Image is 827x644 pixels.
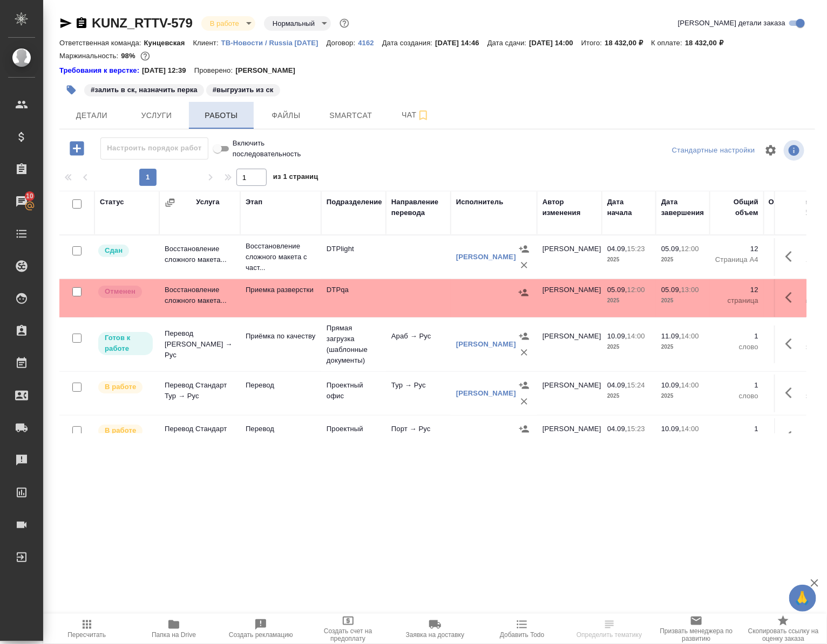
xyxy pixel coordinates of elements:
button: Назначить [516,241,532,257]
p: [DATE] 14:46 [435,39,487,47]
p: 12 [769,244,823,254]
button: Здесь прячутся важные кнопки [779,244,805,269]
span: Папка на Drive [152,631,196,639]
td: Проектный офис [321,418,386,456]
span: Заявка на доставку [406,631,464,639]
p: 2025 [661,342,704,352]
p: 15:23 [627,245,645,253]
td: [PERSON_NAME] [537,375,602,412]
p: Перевод [246,424,316,434]
td: [PERSON_NAME] [537,326,602,363]
div: Исполнитель выполняет работу [97,424,154,438]
div: Менеджер проверил работу исполнителя, передает ее на следующий этап [97,244,154,258]
p: 10.09, [661,425,681,433]
span: залить в ск, назначить перка [83,85,205,94]
td: [PERSON_NAME] [537,238,602,276]
p: 04.09, [607,381,627,389]
button: Здесь прячутся важные кнопки [779,424,805,449]
p: 4162 [358,39,382,47]
p: 05.09, [661,286,681,294]
p: 15:23 [627,425,645,433]
a: [PERSON_NAME] [456,389,516,397]
div: Статус [100,197,124,207]
p: 14:00 [681,425,699,433]
a: [PERSON_NAME] [456,433,516,441]
p: Готов к работе [105,333,146,354]
p: 14:00 [681,332,699,340]
svg: Подписаться [417,109,430,122]
div: Нажми, чтобы открыть папку с инструкцией [59,65,142,76]
p: Маржинальность: [59,52,121,60]
p: 1 [769,331,823,342]
p: 2025 [661,254,704,265]
button: Призвать менеджера по развитию [653,614,740,644]
p: слово [715,391,758,401]
p: Клиент: [193,39,221,47]
p: 15:24 [627,381,645,389]
p: Дата сдачи: [487,39,529,47]
button: Папка на Drive [130,614,217,644]
button: Скопировать ссылку на оценку заказа [740,614,827,644]
button: Заявка на доставку [391,614,478,644]
p: #залить в ск, назначить перка [91,85,198,95]
p: Итого: [581,39,605,47]
span: 10 [19,191,40,202]
div: split button [669,142,758,159]
td: Проектный офис [321,375,386,412]
td: Перевод Стандарт Тур → Рус [159,375,240,412]
p: 1 [715,331,758,342]
a: Требования к верстке: [59,65,142,76]
p: Восстановление сложного макета с част... [246,241,316,273]
td: Тур → Рус [386,375,451,412]
a: 10 [3,188,40,215]
a: [PERSON_NAME] [456,253,516,261]
span: Создать рекламацию [229,631,293,639]
div: Направление перевода [391,197,445,218]
p: 1 [769,424,823,434]
span: Добавить Todo [500,631,544,639]
button: Добавить Todo [479,614,566,644]
button: Создать рекламацию [218,614,304,644]
td: DTPqa [321,279,386,317]
span: выгрузить из ск [205,85,281,94]
td: Восстановление сложного макета... [159,279,240,317]
div: Исполнитель выполняет работу [97,380,154,394]
div: В работе [264,16,331,31]
div: Услуга [196,197,219,207]
p: К оплате: [651,39,685,47]
p: слово [769,342,823,352]
p: Договор: [327,39,358,47]
span: Призвать менеджера по развитию [659,627,733,642]
button: Удалить [516,257,532,273]
p: [DATE] 14:00 [529,39,581,47]
button: Здесь прячутся важные кнопки [779,285,805,310]
a: 4162 [358,38,382,47]
p: 10.09, [607,332,627,340]
p: Дата создания: [382,39,435,47]
span: Настроить таблицу [758,137,784,163]
p: 2025 [607,342,650,352]
button: Удалить [516,393,532,410]
p: Ответственная команда: [59,39,144,47]
div: Исполнитель [456,197,504,207]
p: страница [769,295,823,306]
p: 2025 [661,391,704,401]
button: Создать счет на предоплату [304,614,391,644]
button: Скопировать ссылку [75,17,88,30]
button: В работе [207,19,242,28]
p: #выгрузить из ск [213,85,274,95]
button: Здесь прячутся важные кнопки [779,380,805,406]
div: Дата завершения [661,197,704,218]
p: 05.09, [661,245,681,253]
td: Восстановление сложного макета... [159,238,240,276]
p: 12:00 [681,245,699,253]
p: 98% [121,52,138,60]
p: Приёмка по качеству [246,331,316,342]
a: KUNZ_RTTV-579 [92,16,193,30]
span: Услуги [131,109,182,122]
p: слово [715,342,758,352]
td: Араб → Рус [386,326,451,363]
p: 2025 [607,391,650,401]
button: Скопировать ссылку для ЯМессенджера [59,17,72,30]
span: Скопировать ссылку на оценку заказа [747,627,821,642]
